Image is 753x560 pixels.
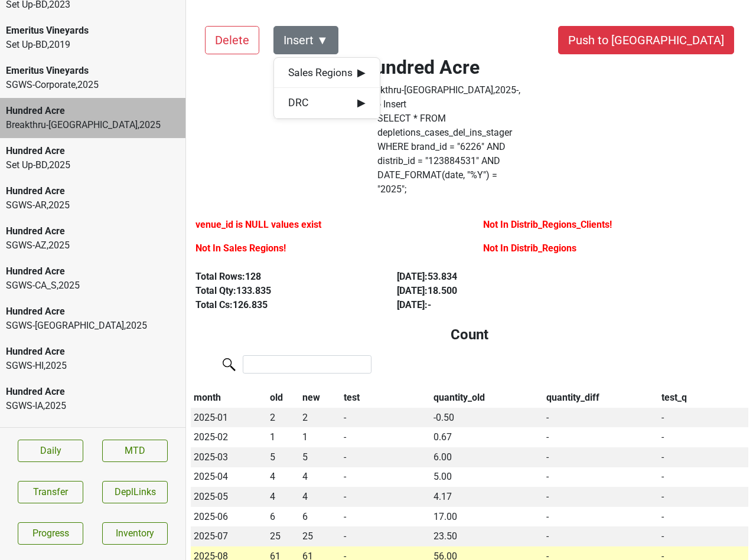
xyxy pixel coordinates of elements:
div: Hundred Acre [6,144,180,158]
td: 5.00 [431,467,543,487]
div: Hundred Acre [6,104,180,118]
td: - [341,507,431,527]
td: 2 [300,408,341,428]
div: Emeritus Vineyards [6,64,180,78]
label: venue_id is NULL values exist [195,218,321,232]
td: - [341,408,431,428]
div: SGWS-[GEOGRAPHIC_DATA] , 2025 [6,319,180,333]
th: month: activate to sort column descending [191,388,267,408]
div: Hundred Acre [6,264,180,279]
td: 25 [300,526,341,546]
th: quantity_diff: activate to sort column ascending [543,388,659,408]
td: 2025-02 [191,427,267,447]
div: SGWS-Corporate , 2025 [6,78,180,92]
td: 5 [267,447,299,467]
div: SGWS-HI , 2025 [6,359,180,373]
div: Breakthru-[GEOGRAPHIC_DATA] , 2025 - , Auto Insert [361,83,535,112]
span: DRC [288,95,366,110]
div: Hundred Acre [6,224,180,238]
td: - [543,526,659,546]
td: 17.00 [431,507,543,527]
div: Hundred Acre [6,345,180,359]
div: Emeritus Vineyards [6,24,180,38]
div: Breakthru-[GEOGRAPHIC_DATA] , 2025 [6,118,180,132]
td: 2025-04 [191,467,267,487]
span: Sales Regions [288,65,366,80]
span: ▶ [357,65,366,80]
label: Click to copy query [377,112,519,197]
div: Hundred Acre [6,184,180,198]
td: 5 [300,447,341,467]
td: - [341,487,431,507]
div: Set Up-BD , 2025 [6,158,180,172]
a: MTD [102,440,168,462]
td: - [341,526,431,546]
td: 2 [267,408,299,428]
h4: Count [200,326,739,343]
div: Set Up-BD , 2019 [6,38,180,52]
td: - [659,427,748,447]
a: Inventory [102,522,168,545]
div: SGWS-IA , 2025 [6,399,180,413]
td: 4 [300,487,341,507]
div: Total Qty: 133.835 [195,284,370,298]
td: 4.17 [431,487,543,507]
td: - [543,447,659,467]
td: - [341,427,431,447]
label: Not In Sales Regions! [195,241,286,256]
td: 0.67 [431,427,543,447]
td: - [659,447,748,467]
td: 23.50 [431,526,543,546]
th: test: activate to sort column ascending [341,388,431,408]
td: - [659,507,748,527]
td: 1 [300,427,341,447]
td: - [659,467,748,487]
button: Insert ▼ [273,26,338,54]
td: - [659,526,748,546]
div: SGWS-CA_S , 2025 [6,279,180,293]
td: 6 [300,507,341,527]
td: 2025-03 [191,447,267,467]
button: Delete [205,26,259,54]
td: 4 [300,467,341,487]
button: Transfer [18,481,83,503]
td: - [341,447,431,467]
button: Push to [GEOGRAPHIC_DATA] [558,26,734,54]
th: quantity_old: activate to sort column ascending [431,388,543,408]
td: 1 [267,427,299,447]
td: -0.50 [431,408,543,428]
span: ▶ [357,95,366,110]
td: 4 [267,467,299,487]
div: Total Cs: 126.835 [195,298,370,312]
td: - [543,487,659,507]
div: Hundred Acre [6,304,180,319]
div: [DATE] : 18.500 [397,284,571,298]
th: old: activate to sort column ascending [267,388,299,408]
td: - [543,507,659,527]
td: - [543,427,659,447]
div: SGWS-AR , 2025 [6,198,180,212]
td: - [659,408,748,428]
td: 2025-06 [191,507,267,527]
td: 2025-01 [191,408,267,428]
td: - [543,408,659,428]
td: - [659,487,748,507]
h2: Hundred Acre [361,56,535,78]
td: - [543,467,659,487]
td: 6.00 [431,447,543,467]
div: Hundred Acre [6,385,180,399]
div: [DATE] : - [397,298,571,312]
td: 4 [267,487,299,507]
div: Total Rows: 128 [195,270,370,284]
td: 6 [267,507,299,527]
div: Hundred Acre [6,425,180,439]
div: SGWS-AZ , 2025 [6,238,180,253]
a: Progress [18,522,83,545]
div: [DATE] : 53.834 [397,270,571,284]
td: 25 [267,526,299,546]
th: new: activate to sort column ascending [300,388,341,408]
button: DeplLinks [102,481,168,503]
th: test_q: activate to sort column ascending [659,388,748,408]
label: Not In Distrib_Regions_Clients! [483,218,612,232]
label: Not In Distrib_Regions [483,241,576,256]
